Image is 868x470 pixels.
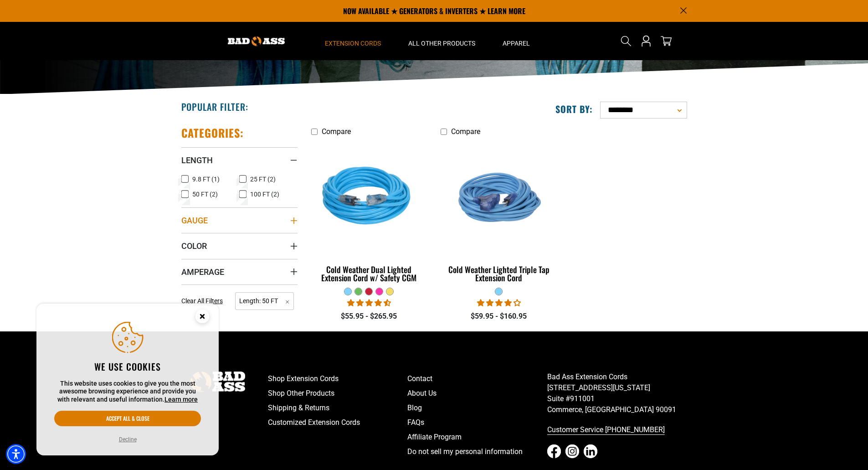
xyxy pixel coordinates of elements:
[659,36,673,46] a: cart
[181,126,244,140] h2: Categories:
[181,155,213,165] span: Length
[639,22,653,60] a: Open this option
[408,39,475,47] span: All Other Products
[186,304,219,332] button: Close this option
[164,396,198,403] a: This website uses cookies to give you the most awesome browsing experience and provide you with r...
[181,147,298,173] summary: Length
[547,444,561,458] a: Facebook - open in a new tab
[181,233,298,258] summary: Color
[619,34,633,48] summary: Search
[325,39,381,47] span: Extension Cords
[547,372,687,415] p: Bad Ass Extension Cords [STREET_ADDRESS][US_STATE] Suite #911001 Commerce, [GEOGRAPHIC_DATA] 90091
[54,361,201,372] h2: We use cookies
[192,191,218,197] span: 50 FT (2)
[181,267,224,277] span: Amperage
[181,296,226,306] a: Clear All Filters
[503,39,530,47] span: Apparel
[442,145,556,250] img: Light Blue
[395,22,489,60] summary: All Other Products
[181,297,223,305] span: Clear All Filters
[181,241,207,251] span: Color
[228,36,285,46] img: Bad Ass Extension Cords
[322,127,351,136] span: Compare
[451,127,480,136] span: Compare
[54,380,201,404] p: This website uses cookies to give you the most awesome browsing experience and provide you with r...
[311,22,395,60] summary: Extension Cords
[311,140,427,287] a: Light Blue Cold Weather Dual Lighted Extension Cord w/ Safety CGM
[441,265,557,282] div: Cold Weather Lighted Triple Tap Extension Cord
[407,415,547,430] a: FAQs
[565,444,579,458] a: Instagram - open in a new tab
[268,415,408,430] a: Customized Extension Cords
[407,430,547,444] a: Affiliate Program
[250,191,279,197] span: 100 FT (2)
[54,411,201,426] button: Accept all & close
[312,145,426,250] img: Light Blue
[555,103,593,115] label: Sort by:
[181,215,208,226] span: Gauge
[192,176,220,182] span: 9.8 FT (1)
[441,140,557,287] a: Light Blue Cold Weather Lighted Triple Tap Extension Cord
[407,401,547,415] a: Blog
[441,311,557,322] div: $59.95 - $160.95
[477,299,521,307] span: 4.18 stars
[489,22,544,60] summary: Apparel
[36,304,219,456] aside: Cookie Consent
[584,444,597,458] a: LinkedIn - open in a new tab
[407,386,547,401] a: About Us
[181,207,298,233] summary: Gauge
[268,386,408,401] a: Shop Other Products
[181,101,248,113] h2: Popular Filter:
[181,259,298,284] summary: Amperage
[116,435,139,444] button: Decline
[311,265,427,282] div: Cold Weather Dual Lighted Extension Cord w/ Safety CGM
[407,372,547,386] a: Contact
[407,444,547,459] a: Do not sell my personal information
[235,296,294,305] a: Length: 50 FT
[6,444,26,464] div: Accessibility Menu
[268,401,408,415] a: Shipping & Returns
[311,311,427,322] div: $55.95 - $265.95
[235,292,294,310] span: Length: 50 FT
[250,176,276,182] span: 25 FT (2)
[347,299,391,307] span: 4.62 stars
[268,372,408,386] a: Shop Extension Cords
[547,423,687,437] a: call 833-674-1699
